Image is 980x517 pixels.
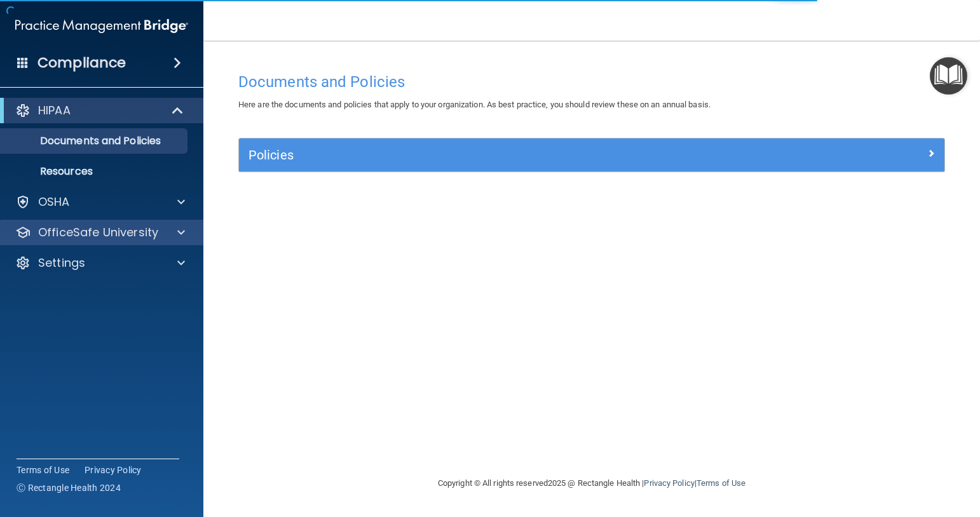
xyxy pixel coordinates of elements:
[37,54,126,72] h4: Compliance
[17,464,69,476] a: Terms of Use
[15,194,185,210] a: OSHA
[38,255,85,271] p: Settings
[17,481,121,494] span: Ⓒ Rectangle Health 2024
[8,135,182,147] p: Documents and Policies
[930,57,967,95] button: Open Resource Center
[15,225,185,240] a: OfficeSafe University
[248,148,759,162] h5: Policies
[248,145,935,165] a: Policies
[8,165,182,178] p: Resources
[644,478,694,488] a: Privacy Policy
[360,463,824,504] div: Copyright © All rights reserved 2025 @ Rectangle Health | |
[760,427,965,478] iframe: Drift Widget Chat Controller
[15,255,185,271] a: Settings
[38,103,71,118] p: HIPAA
[15,103,184,118] a: HIPAA
[238,74,945,90] h4: Documents and Policies
[38,194,70,210] p: OSHA
[238,100,711,109] span: Here are the documents and policies that apply to your organization. As best practice, you should...
[85,464,142,476] a: Privacy Policy
[697,478,745,488] a: Terms of Use
[38,225,158,240] p: OfficeSafe University
[15,13,188,39] img: PMB logo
